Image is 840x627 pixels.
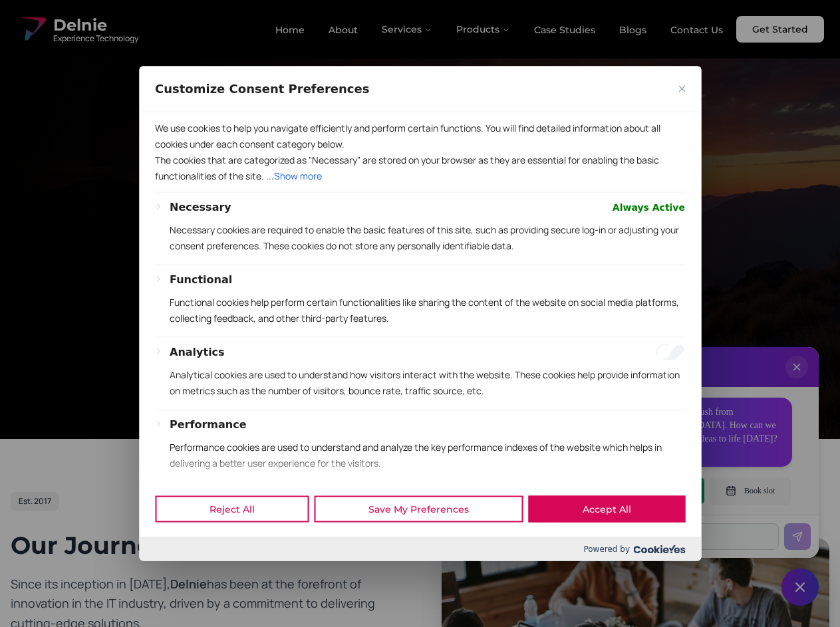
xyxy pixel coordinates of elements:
[314,496,523,523] button: Save My Preferences
[656,344,685,360] input: Enable Analytics
[528,496,685,523] button: Accept All
[633,545,685,553] img: Cookieyes logo
[170,416,247,432] button: Performance
[155,120,685,152] p: We use cookies to help you navigate efficiently and perform certain functions. You will find deta...
[678,85,685,92] img: Close
[613,199,685,215] span: Always Active
[170,294,685,326] p: Functional cookies help perform certain functionalities like sharing the content of the website o...
[155,496,309,523] button: Reject All
[274,168,322,184] button: Show more
[170,221,685,253] p: Necessary cookies are required to enable the basic features of this site, such as providing secur...
[170,366,685,398] p: Analytical cookies are used to understand how visitors interact with the website. These cookies h...
[170,344,225,360] button: Analytics
[155,152,685,184] p: The cookies that are categorized as "Necessary" are stored on your browser as they are essential ...
[170,199,231,215] button: Necessary
[155,80,369,96] span: Customize Consent Preferences
[170,439,685,471] p: Performance cookies are used to understand and analyze the key performance indexes of the website...
[139,537,701,561] div: Powered by
[170,271,232,287] button: Functional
